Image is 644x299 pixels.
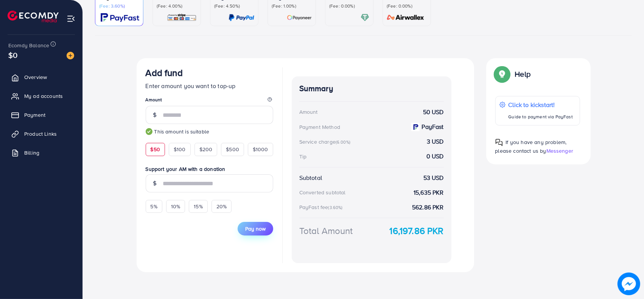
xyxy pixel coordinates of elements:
[618,273,640,295] img: image
[390,224,444,237] strong: 16,197.86 PKR
[24,92,63,100] span: My ad accounts
[146,67,183,78] h3: Add fund
[414,188,444,197] strong: 15,635 PKR
[24,130,57,138] span: Product Links
[299,123,340,131] div: Payment Method
[6,126,77,141] a: Product Links
[151,203,157,210] span: 5%
[509,112,573,121] p: Guide to payment via PayFast
[24,149,39,156] span: Billing
[157,3,197,9] p: (Fee: 4.00%)
[226,146,239,153] span: $500
[336,139,350,145] small: (6.00%)
[299,84,444,93] h4: Summary
[287,13,312,22] img: card
[546,147,573,155] span: Messenger
[422,122,444,131] strong: PayFast
[146,128,152,135] img: guide
[146,165,273,173] label: Support your AM with a donation
[329,3,369,9] p: (Fee: 0.00%)
[199,146,213,153] span: $200
[194,203,202,210] span: 15%
[6,145,77,160] a: Billing
[299,174,322,182] div: Subtotal
[99,3,139,9] p: (Fee: 3.60%)
[423,108,444,116] strong: 50 USD
[67,52,74,59] img: image
[384,13,427,22] img: card
[412,203,444,212] strong: 562.86 PKR
[101,13,139,22] img: card
[216,203,227,210] span: 20%
[427,137,444,146] strong: 3 USD
[146,81,273,90] p: Enter amount you want to top-up
[24,111,45,119] span: Payment
[8,11,59,22] img: logo
[174,146,186,153] span: $100
[515,70,531,79] p: Help
[299,153,306,160] div: Tip
[299,224,353,237] div: Total Amount
[151,146,160,153] span: $50
[67,14,75,23] img: menu
[495,138,567,155] span: If you have any problem, please contact us by
[6,88,77,104] a: My ad accounts
[171,203,180,210] span: 10%
[361,13,369,22] img: card
[299,108,318,116] div: Amount
[214,3,254,9] p: (Fee: 4.50%)
[167,13,197,22] img: card
[495,67,509,81] img: Popup guide
[423,174,444,182] strong: 53 USD
[245,225,266,232] span: Pay now
[229,13,254,22] img: card
[272,3,312,9] p: (Fee: 1.00%)
[387,3,427,9] p: (Fee: 0.00%)
[411,123,420,131] img: payment
[6,70,77,85] a: Overview
[495,139,503,146] img: Popup guide
[426,152,444,161] strong: 0 USD
[8,50,17,60] span: $0
[299,189,346,196] div: Converted subtotal
[146,96,273,106] legend: Amount
[328,204,342,211] small: (3.60%)
[8,42,49,49] span: Ecomdy Balance
[253,146,268,153] span: $1000
[509,100,573,109] p: Click to kickstart!
[238,222,273,235] button: Pay now
[24,73,47,81] span: Overview
[299,203,345,211] div: PayFast fee
[146,128,273,135] small: This amount is suitable
[6,107,77,122] a: Payment
[299,138,353,146] div: Service charge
